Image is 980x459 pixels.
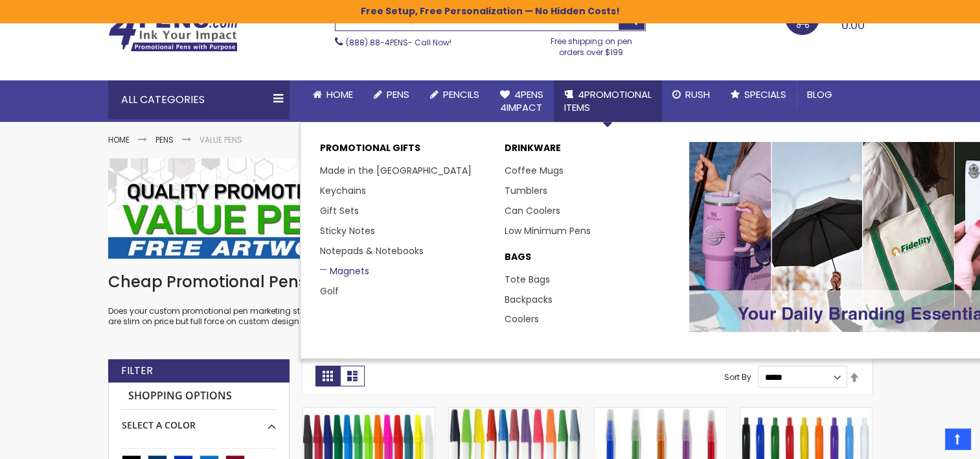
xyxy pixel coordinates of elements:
a: Home [302,80,363,109]
span: Blog [807,88,832,101]
span: Pencils [443,88,479,101]
a: Rush [662,80,720,109]
a: Backpacks [505,293,553,306]
a: Sticky Notes [320,224,375,237]
img: 4Pens Custom Pens and Promotional Products [108,10,238,52]
div: Free shipping on pen orders over $199 [537,31,646,57]
strong: Shopping Options [122,383,276,410]
span: Pens [387,88,409,101]
p: Promotional Gifts [320,142,492,161]
a: Golf [320,285,339,298]
strong: Grid [315,366,340,386]
a: Tumblers [505,184,547,197]
a: Specials [720,80,797,109]
a: Tote Bags [505,273,550,286]
div: Does your custom promotional pen marketing strategy need a pick me up? We have just the marketing... [108,272,872,327]
a: Can Coolers [505,204,560,217]
a: Notepads & Notebooks [320,244,424,257]
div: Select A Color [122,410,276,432]
h1: Cheap Promotional Pens [108,272,872,292]
a: Made in the [GEOGRAPHIC_DATA] [320,164,472,177]
a: (888) 88-4PENS [346,37,408,48]
a: Blog [797,80,843,109]
a: Coolers [505,312,539,325]
span: 0.00 [841,17,865,33]
a: 4Pens4impact [490,80,554,123]
a: Gift Sets [320,204,359,217]
span: Rush [685,88,710,101]
a: Pencils [420,80,490,109]
strong: Value Pens [199,134,242,145]
a: Belfast Value Stick Pen [449,407,580,418]
a: Keychains [320,184,366,197]
a: BAGS [505,251,676,270]
strong: Filter [121,364,153,378]
span: 4Pens 4impact [500,88,543,114]
span: 4PROMOTIONAL ITEMS [564,88,652,114]
a: Low Minimum Pens [505,224,591,237]
a: Magnets [320,265,369,277]
img: Value Pens [108,158,872,259]
span: Specials [744,88,786,101]
a: Belfast B Value Stick Pen [303,407,435,418]
a: 4PROMOTIONALITEMS [554,80,662,123]
a: Home [108,134,130,145]
a: DRINKWARE [505,142,676,161]
span: Home [326,88,353,101]
a: Pens [363,80,420,109]
div: All Categories [108,80,290,119]
a: Pens [155,134,174,145]
a: Coffee Mugs [505,164,564,177]
a: Belfast Translucent Value Stick Pen [595,407,726,418]
span: - Call Now! [346,37,451,48]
